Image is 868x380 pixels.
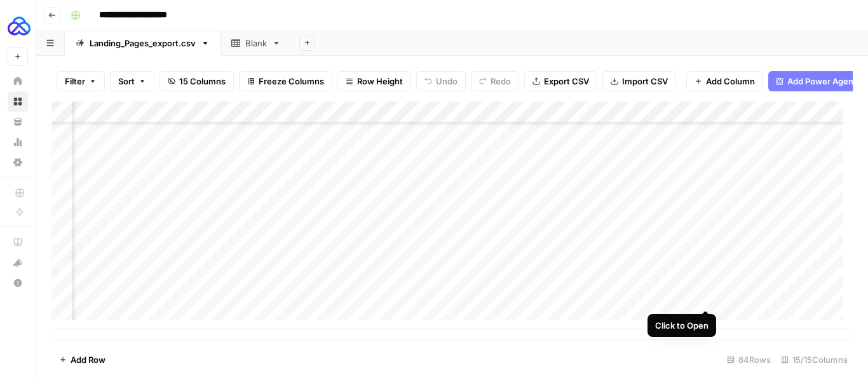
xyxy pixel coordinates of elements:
[357,75,403,88] span: Row Height
[259,75,324,88] span: Freeze Columns
[8,71,28,91] a: Home
[8,273,28,293] button: Help + Support
[776,350,853,370] div: 15/15 Columns
[722,350,776,370] div: 84 Rows
[110,71,154,91] button: Sort
[706,75,755,88] span: Add Column
[159,71,234,91] button: 15 Columns
[491,75,511,88] span: Redo
[8,132,28,152] a: Usage
[245,37,267,49] div: Blank
[65,75,85,88] span: Filter
[8,15,31,37] img: AUQ Logo
[71,353,105,366] span: Add Row
[8,91,28,112] a: Browse
[544,75,589,88] span: Export CSV
[8,232,28,252] a: AirOps Academy
[8,10,28,42] button: Workspace: AUQ
[51,350,113,370] button: Add Row
[768,71,864,91] button: Add Power Agent
[416,71,466,91] button: Undo
[65,30,220,56] a: Landing_Pages_export.csv
[57,71,105,91] button: Filter
[787,75,857,88] span: Add Power Agent
[436,75,458,88] span: Undo
[8,112,28,132] a: Your Data
[524,71,597,91] button: Export CSV
[118,75,135,88] span: Sort
[686,71,763,91] button: Add Column
[602,71,676,91] button: Import CSV
[655,319,709,332] div: Click to Open
[337,71,411,91] button: Row Height
[471,71,519,91] button: Redo
[220,30,292,56] a: Blank
[8,253,27,272] div: What's new?
[622,75,668,88] span: Import CSV
[8,152,28,173] a: Settings
[8,252,28,273] button: What's new?
[239,71,332,91] button: Freeze Columns
[179,75,226,88] span: 15 Columns
[90,37,196,49] div: Landing_Pages_export.csv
